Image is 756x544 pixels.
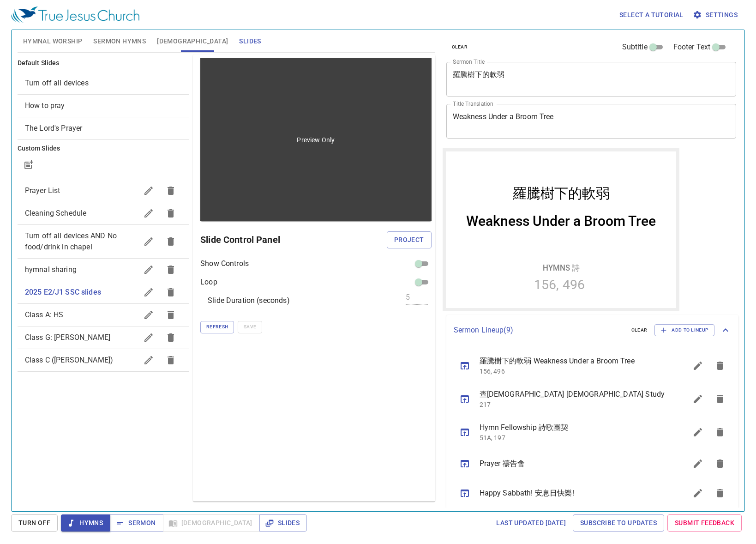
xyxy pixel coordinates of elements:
p: Preview Only [297,135,335,145]
div: 2025 E2/J1 SSC slides [18,281,189,303]
h6: Slide Control Panel [200,232,387,247]
button: Sermon [110,514,163,532]
span: Refresh [206,323,228,331]
span: Hymns [68,517,103,529]
button: Settings [691,6,741,24]
div: Turn off all devices AND No food/drink in chapel [18,225,189,258]
p: 156, 496 [480,367,665,376]
span: 2025 E2/J1 SSC slides [25,288,101,296]
span: [object Object] [25,124,83,133]
div: Sermon Lineup(9)clearAdd to Lineup [446,315,739,345]
span: Subscribe to Updates [580,517,657,529]
button: Select a tutorial [616,6,687,24]
span: Hymnal Worship [23,36,83,47]
p: 51A, 197 [480,433,665,442]
span: Slides [239,36,261,47]
span: 查[DEMOGRAPHIC_DATA] [DEMOGRAPHIC_DATA] Study [480,389,665,400]
span: Submit Feedback [675,517,734,529]
div: Cleaning Schedule [18,202,189,224]
span: Turn Off [18,517,50,529]
span: Last updated [DATE] [496,517,566,529]
div: Turn off all devices [18,72,189,94]
h6: Custom Slides [18,144,189,154]
button: Slides [259,514,307,532]
span: [object Object] [25,101,65,110]
p: 217 [480,400,665,409]
div: hymnal sharing [18,259,189,281]
p: Slide Duration (seconds) [208,295,290,306]
span: Sermon Hymns [93,36,146,47]
button: clear [446,42,474,53]
div: Class C ([PERSON_NAME]) [18,349,189,371]
span: Turn off all devices AND No food/drink in chapel [25,231,117,251]
iframe: from-child [443,148,679,311]
span: Select a tutorial [619,9,684,21]
button: clear [626,325,653,336]
span: Class G: Elijah [25,333,110,342]
span: Cleaning Schedule [25,209,87,218]
div: How to pray [18,95,189,117]
div: Class A: HS [18,304,189,326]
p: Sermon Lineup ( 9 ) [454,325,624,336]
button: Project [387,231,432,248]
span: clear [452,43,468,51]
h6: Default Slides [18,58,189,68]
button: Hymns [61,514,110,532]
a: Subscribe to Updates [573,514,664,532]
a: Last updated [DATE] [492,514,570,532]
span: Class A: HS [25,310,64,319]
span: Sermon [117,517,156,529]
span: Prayer List [25,186,60,195]
span: [object Object] [25,79,89,87]
span: Footer Text [673,42,711,53]
span: Slides [267,517,300,529]
div: Class G: [PERSON_NAME] [18,326,189,349]
img: True Jesus Church [11,6,139,23]
span: Happy Sabbath! 安息日快樂! [480,488,665,499]
span: Subtitle [622,42,648,53]
span: hymnal sharing [25,265,77,274]
p: Show Controls [200,258,249,269]
span: clear [631,326,648,334]
button: Turn Off [11,514,58,532]
textarea: Weakness Under a Broom Tree [453,112,730,130]
span: Prayer 禱告會 [480,458,665,469]
div: The Lord's Prayer [18,117,189,139]
span: Settings [695,9,738,21]
span: Add to Lineup [660,326,708,334]
div: Prayer List [18,180,189,202]
textarea: 羅騰樹下的軟弱 [453,70,730,88]
button: Add to Lineup [654,324,714,336]
span: Class C (Wang) [25,356,113,364]
span: [DEMOGRAPHIC_DATA] [157,36,228,47]
p: Loop [200,277,217,288]
button: Refresh [200,321,234,333]
span: 羅騰樹下的軟弱 Weakness Under a Broom Tree [480,356,665,367]
span: Project [394,234,424,246]
a: Submit Feedback [667,514,742,532]
span: Hymn Fellowship 詩歌團契 [480,422,665,433]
